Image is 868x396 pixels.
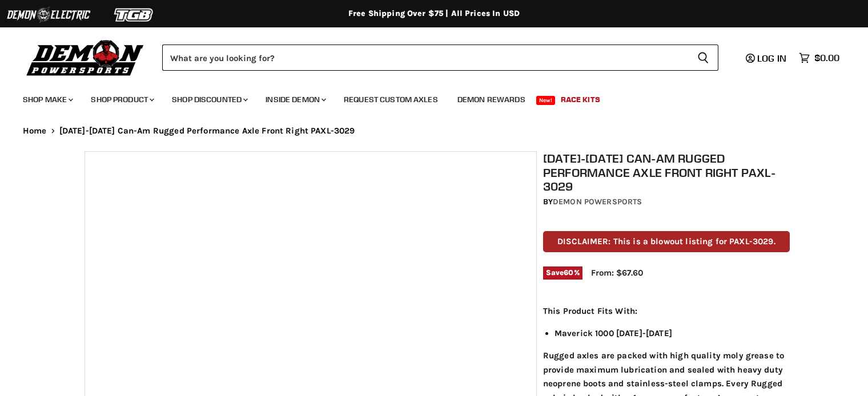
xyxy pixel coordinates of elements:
[59,126,355,136] span: [DATE]-[DATE] Can-Am Rugged Performance Axle Front Right PAXL-3029
[162,45,688,71] input: Search
[257,88,333,111] a: Inside Demon
[14,88,80,111] a: Shop Make
[162,45,718,71] form: Product
[543,196,790,208] div: by
[163,88,255,111] a: Shop Discounted
[543,231,790,252] p: DISCLAIMER: This is a blowout listing for PAXL-3029.
[14,83,837,111] ul: Main menu
[6,4,91,26] img: Demon Electric Logo 2
[449,88,534,111] a: Demon Rewards
[554,326,790,340] li: Maverick 1000 [DATE]-[DATE]
[23,37,148,78] img: Demon Powersports
[591,268,643,278] span: From: $67.60
[543,304,790,318] p: This Product Fits With:
[543,151,790,193] h1: [DATE]-[DATE] Can-Am Rugged Performance Axle Front Right PAXL-3029
[553,197,642,207] a: Demon Powersports
[552,88,609,111] a: Race Kits
[814,52,839,63] span: $0.00
[82,88,161,111] a: Shop Product
[757,52,786,64] span: Log in
[536,96,556,105] span: New!
[741,53,793,63] a: Log in
[23,126,47,136] a: Home
[564,268,573,277] span: 60
[688,45,718,71] button: Search
[91,4,177,26] img: TGB Logo 2
[793,50,845,66] a: $0.00
[335,88,447,111] a: Request Custom Axles
[543,266,582,279] span: Save %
